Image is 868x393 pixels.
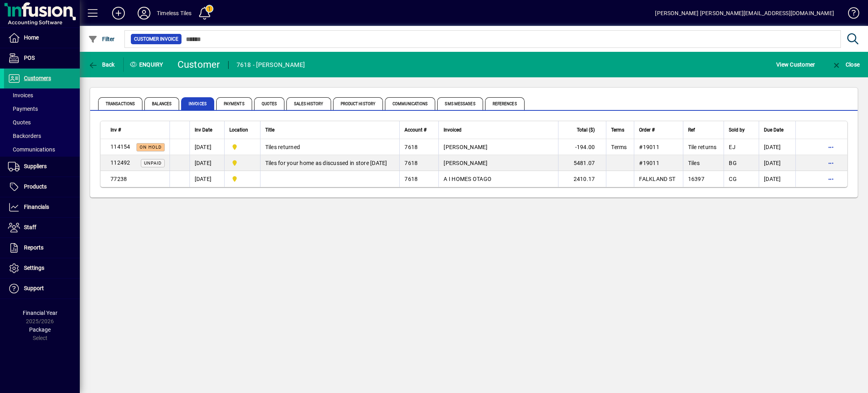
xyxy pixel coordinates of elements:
[688,126,695,134] span: Ref
[764,126,783,134] span: Due Date
[759,171,795,187] td: [DATE]
[195,126,212,134] span: Inv Date
[639,160,659,166] span: #19011
[404,126,434,134] div: Account #
[444,160,487,166] span: [PERSON_NAME]
[265,126,395,134] div: Title
[823,57,868,72] app-page-header-button: Close enquiry
[729,144,736,150] span: EJ
[444,126,462,134] span: Invoiced
[4,258,80,278] a: Settings
[825,173,837,185] button: More options
[24,55,35,61] span: POS
[385,97,435,110] span: Communications
[4,116,80,129] a: Quotes
[110,143,130,150] span: 114154
[4,88,80,102] a: Invoices
[8,119,31,126] span: Quotes
[774,57,817,72] button: View Customer
[134,35,178,43] span: Customer Invoice
[4,238,80,258] a: Reports
[688,126,719,134] div: Ref
[237,59,305,71] div: 7618 - [PERSON_NAME]
[4,143,80,156] a: Communications
[830,57,862,72] button: Close
[764,126,791,134] div: Due Date
[832,61,860,68] span: Close
[24,163,47,169] span: Suppliers
[110,176,127,182] span: 77238
[23,310,57,316] span: Financial Year
[558,139,606,155] td: -194.00
[8,146,55,153] span: Communications
[144,161,162,166] span: Unpaid
[110,126,121,134] span: Inv #
[639,144,659,150] span: #19011
[825,141,837,153] button: More options
[404,176,418,182] span: 7618
[558,155,606,171] td: 5481.07
[88,36,115,42] span: Filter
[195,126,219,134] div: Inv Date
[24,34,39,41] span: Home
[404,160,418,166] span: 7618
[157,7,191,20] div: Timeless Tiles
[485,97,525,110] span: References
[655,7,834,20] div: [PERSON_NAME] [PERSON_NAME][EMAIL_ADDRESS][DOMAIN_NAME]
[333,97,383,110] span: Product History
[98,97,142,110] span: Transactions
[688,176,704,182] span: 16397
[110,126,165,134] div: Inv #
[639,126,655,134] span: Order #
[404,144,418,150] span: 7618
[639,126,678,134] div: Order #
[229,126,255,134] div: Location
[639,176,675,182] span: FALKLAND ST
[24,183,47,190] span: Products
[759,139,795,155] td: [DATE]
[4,177,80,197] a: Products
[842,2,858,28] a: Knowledge Base
[563,126,602,134] div: Total ($)
[24,224,36,230] span: Staff
[4,102,80,116] a: Payments
[216,97,252,110] span: Payments
[729,126,745,134] span: Sold by
[110,159,130,166] span: 112492
[729,176,737,182] span: CG
[4,157,80,177] a: Suppliers
[729,160,737,166] span: BG
[254,97,285,110] span: Quotes
[24,265,44,271] span: Settings
[4,279,80,299] a: Support
[189,171,224,187] td: [DATE]
[611,144,627,150] span: Terms
[80,57,124,72] app-page-header-button: Back
[444,176,491,182] span: A I HOMES OTAGO
[558,171,606,187] td: 2410.17
[8,106,38,112] span: Payments
[229,126,248,134] span: Location
[131,6,157,20] button: Profile
[29,326,51,333] span: Package
[4,218,80,238] a: Staff
[825,157,837,169] button: More options
[4,48,80,68] a: POS
[265,160,387,166] span: Tiles for your home as discussed in store [DATE]
[24,285,44,291] span: Support
[776,58,815,71] span: View Customer
[24,204,49,210] span: Financials
[229,159,255,167] span: Dunedin
[688,144,717,150] span: Tile returns
[229,175,255,183] span: Dunedin
[24,75,51,81] span: Customers
[140,145,162,150] span: On hold
[4,129,80,143] a: Backorders
[688,160,700,166] span: Tiles
[86,57,117,72] button: Back
[286,97,331,110] span: Sales History
[189,139,224,155] td: [DATE]
[24,244,43,251] span: Reports
[577,126,595,134] span: Total ($)
[444,144,487,150] span: [PERSON_NAME]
